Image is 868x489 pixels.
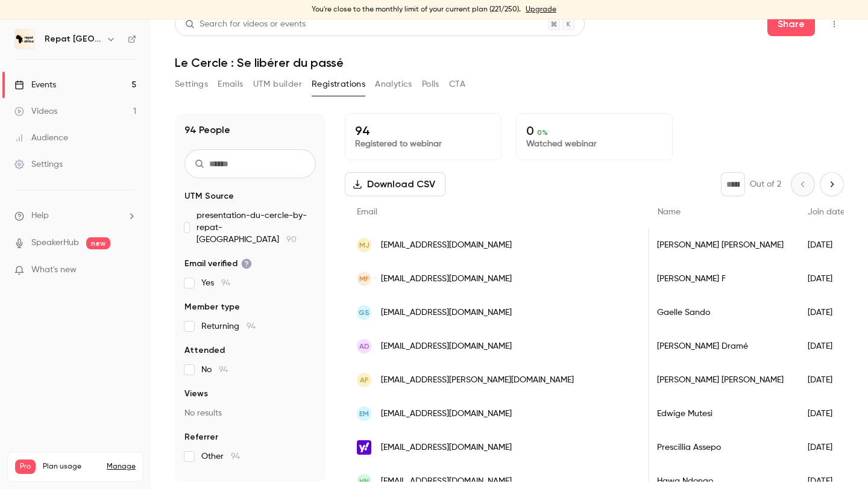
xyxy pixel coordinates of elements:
[645,228,796,262] div: [PERSON_NAME] [PERSON_NAME]
[219,366,228,374] span: 94
[14,79,56,91] div: Events
[359,341,370,352] span: AD
[184,190,234,202] span: UTM Source
[312,75,365,94] button: Registrations
[796,397,857,431] div: [DATE]
[184,301,240,313] span: Member type
[201,277,230,289] span: Yes
[185,18,306,31] div: Search for videos or events
[201,450,240,463] span: Other
[645,363,796,397] div: [PERSON_NAME] [PERSON_NAME]
[231,452,240,461] span: 94
[201,364,228,376] span: No
[184,123,230,137] h1: 94 People
[14,105,57,117] div: Videos
[31,264,77,276] span: What's new
[184,407,316,419] p: No results
[184,190,316,463] section: facet-groups
[645,431,796,464] div: Prescillia Assepo
[796,329,857,363] div: [DATE]
[184,258,252,270] span: Email verified
[14,210,136,222] li: help-dropdown-opener
[355,123,491,138] p: 94
[184,431,218,443] span: Referrer
[381,273,512,285] span: [EMAIL_ADDRESS][DOMAIN_NAME]
[808,208,845,216] span: Join date
[355,138,491,150] p: Registered to webinar
[253,75,302,94] button: UTM builder
[526,123,662,138] p: 0
[175,75,208,94] button: Settings
[381,340,512,353] span: [EMAIL_ADDRESS][DOMAIN_NAME]
[31,237,79,249] a: SpeakerHub
[286,235,297,244] span: 90
[422,75,439,94] button: Polls
[14,158,63,170] div: Settings
[381,307,512,319] span: [EMAIL_ADDRESS][DOMAIN_NAME]
[45,33,101,45] h6: Repat [GEOGRAPHIC_DATA]
[359,307,370,318] span: GS
[645,397,796,431] div: Edwige Mutesi
[359,240,370,251] span: MJ
[820,172,844,196] button: Next page
[357,440,371,455] img: yahoo.fr
[221,279,230,287] span: 94
[645,296,796,329] div: Gaelle Sando
[107,462,136,472] a: Manage
[357,208,377,216] span: Email
[767,12,815,36] button: Share
[201,320,256,332] span: Returning
[359,408,369,419] span: EM
[184,344,225,357] span: Attended
[796,228,857,262] div: [DATE]
[31,210,49,222] span: Help
[381,441,512,454] span: [EMAIL_ADDRESS][DOMAIN_NAME]
[645,329,796,363] div: [PERSON_NAME] Dramé
[381,408,512,420] span: [EMAIL_ADDRESS][DOMAIN_NAME]
[796,431,857,464] div: [DATE]
[381,239,512,252] span: [EMAIL_ADDRESS][DOMAIN_NAME]
[449,75,465,94] button: CTA
[375,75,412,94] button: Analytics
[796,296,857,329] div: [DATE]
[43,462,99,472] span: Plan usage
[359,273,369,284] span: mF
[197,210,316,246] span: presentation-du-cercle-by-repat-[GEOGRAPHIC_DATA]
[796,262,857,296] div: [DATE]
[184,388,208,400] span: Views
[796,363,857,397] div: [DATE]
[15,459,36,474] span: Pro
[86,237,110,249] span: new
[526,138,662,150] p: Watched webinar
[218,75,243,94] button: Emails
[15,30,34,49] img: Repat Africa
[359,476,369,487] span: HN
[537,128,548,137] span: 0 %
[750,178,781,190] p: Out of 2
[175,55,844,70] h1: Le Cercle : Se libérer du passé
[345,172,445,196] button: Download CSV
[381,374,574,387] span: [EMAIL_ADDRESS][PERSON_NAME][DOMAIN_NAME]
[381,475,512,488] span: [EMAIL_ADDRESS][DOMAIN_NAME]
[658,208,681,216] span: Name
[122,265,136,276] iframe: Noticeable Trigger
[360,375,368,385] span: AF
[247,322,256,331] span: 94
[645,262,796,296] div: [PERSON_NAME] F
[526,5,556,14] a: Upgrade
[14,132,68,144] div: Audience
